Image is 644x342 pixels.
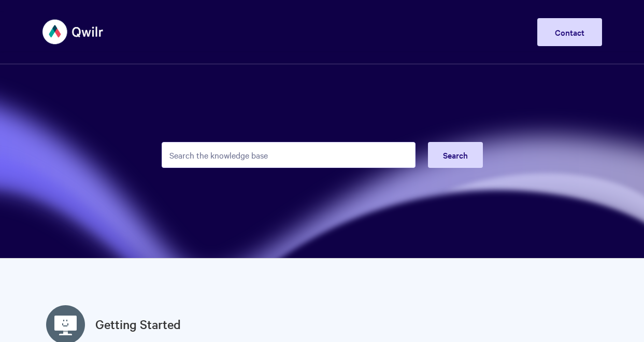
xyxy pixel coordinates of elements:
button: Search [428,142,483,168]
input: Search the knowledge base [162,142,416,168]
span: Search [443,149,468,161]
img: Qwilr Help Center [42,12,104,51]
a: Getting Started [95,315,181,334]
a: Contact [537,18,602,46]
